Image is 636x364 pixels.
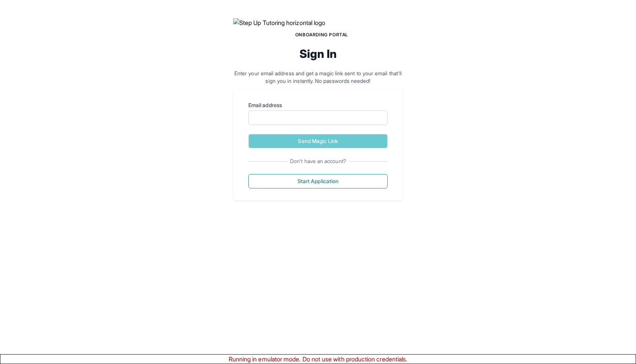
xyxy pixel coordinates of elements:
[248,101,388,109] label: Email address
[233,47,403,61] h2: Sign In
[248,134,388,148] button: Send Magic Link
[248,174,388,188] button: Start Application
[233,70,403,85] p: Enter your email address and get a magic link sent to your email that'll sign you in instantly. N...
[241,32,403,38] h1: Onboarding Portal
[233,18,403,27] img: Step Up Tutoring horizontal logo
[287,157,349,165] span: Don't have an account?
